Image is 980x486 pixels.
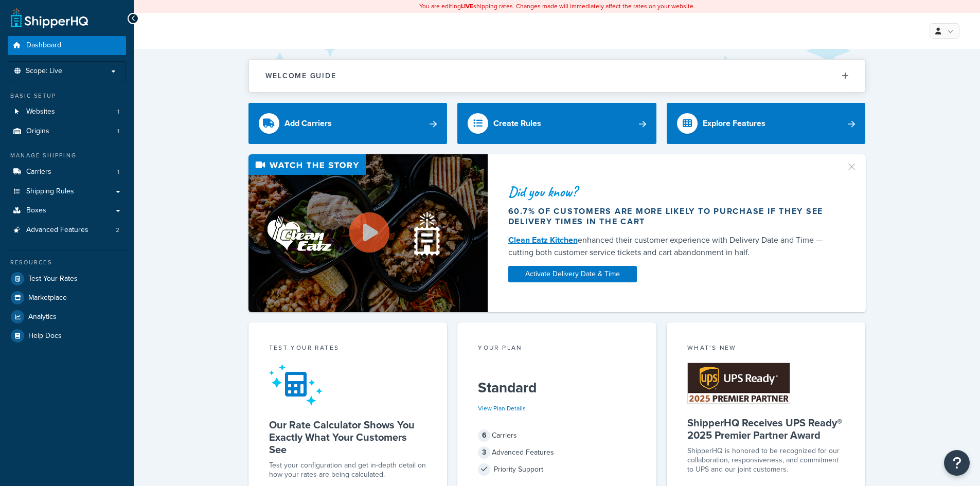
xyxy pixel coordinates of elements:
button: Welcome Guide [249,60,865,92]
span: Marketplace [28,294,67,302]
a: Help Docs [8,327,126,345]
li: Advanced Features [8,221,126,240]
a: Origins1 [8,122,126,141]
a: Analytics [8,308,126,326]
span: Websites [26,107,55,116]
a: Activate Delivery Date & Time [508,266,637,282]
div: Create Rules [493,116,541,131]
span: Analytics [28,313,57,321]
a: View Plan Details [478,404,526,413]
p: ShipperHQ is honored to be recognized for our collaboration, responsiveness, and commitment to UP... [687,446,845,474]
span: Advanced Features [26,226,88,235]
div: Explore Features [703,116,765,131]
span: Boxes [26,206,46,215]
span: Dashboard [26,41,61,50]
span: 1 [117,127,119,136]
div: Advanced Features [478,445,636,460]
span: Origins [26,127,49,136]
div: Priority Support [478,462,636,477]
a: Add Carriers [248,103,448,144]
span: 1 [117,107,119,116]
div: Did you know? [508,185,833,199]
div: Basic Setup [8,92,126,100]
a: Marketplace [8,289,126,307]
img: Video thumbnail [248,154,488,312]
button: Open Resource Center [944,450,970,476]
div: 60.7% of customers are more likely to purchase if they see delivery times in the cart [508,206,833,227]
div: Resources [8,258,126,267]
a: Boxes [8,201,126,220]
a: Explore Features [667,103,866,144]
a: Websites1 [8,102,126,121]
li: Carriers [8,163,126,182]
a: Shipping Rules [8,182,126,201]
a: Create Rules [457,103,656,144]
div: Add Carriers [284,116,332,131]
div: enhanced their customer experience with Delivery Date and Time — cutting both customer service ti... [508,234,833,259]
span: Scope: Live [26,67,62,76]
div: Test your configuration and get in-depth detail on how your rates are being calculated. [269,461,427,479]
span: Shipping Rules [26,187,74,196]
div: Test your rates [269,343,427,355]
span: 3 [478,446,490,459]
span: 6 [478,429,490,442]
li: Websites [8,102,126,121]
a: Clean Eatz Kitchen [508,234,578,246]
div: Your Plan [478,343,636,355]
a: Dashboard [8,36,126,55]
h5: ShipperHQ Receives UPS Ready® 2025 Premier Partner Award [687,417,845,441]
b: LIVE [461,2,473,11]
div: Manage Shipping [8,151,126,160]
span: 2 [116,226,119,235]
div: Carriers [478,428,636,443]
h5: Standard [478,380,636,396]
span: Carriers [26,168,51,176]
span: Help Docs [28,332,62,340]
span: 1 [117,168,119,176]
a: Advanced Features2 [8,221,126,240]
a: Carriers1 [8,163,126,182]
span: Test Your Rates [28,275,78,283]
a: Test Your Rates [8,269,126,288]
h5: Our Rate Calculator Shows You Exactly What Your Customers See [269,419,427,456]
li: Origins [8,122,126,141]
h2: Welcome Guide [265,72,336,80]
div: What's New [687,343,845,355]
